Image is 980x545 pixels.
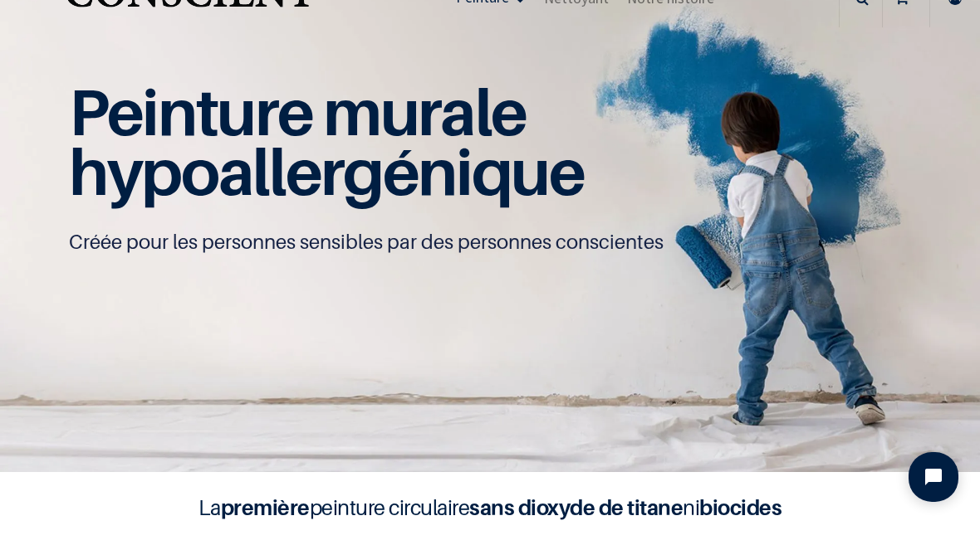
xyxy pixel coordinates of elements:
b: sans dioxyde de titane [469,494,683,520]
b: première [221,494,310,520]
b: biocides [699,494,782,520]
p: Créée pour les personnes sensibles par des personnes conscientes [69,229,911,255]
h4: La peinture circulaire ni [158,492,822,523]
span: hypoallergénique [69,133,585,210]
span: Peinture murale [69,73,527,150]
iframe: Tidio Chat [894,438,973,516]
